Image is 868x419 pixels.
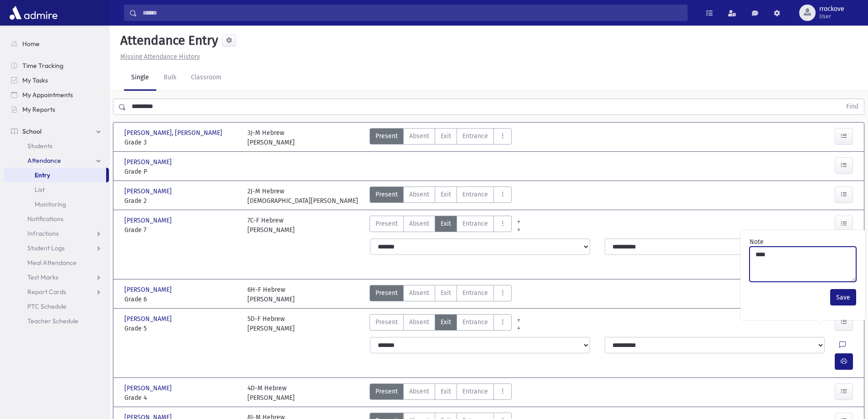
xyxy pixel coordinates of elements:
[4,299,109,314] a: PTC Schedule
[370,314,512,333] div: AttTypes
[409,190,429,199] span: Absent
[409,131,429,141] span: Absent
[375,387,398,396] span: Present
[7,4,60,22] img: AdmirePro
[27,229,59,238] span: Infractions
[409,288,429,298] span: Absent
[27,156,61,165] span: Attendance
[22,105,55,114] span: My Reports
[124,196,238,206] span: Grade 2
[4,182,109,197] a: List
[375,288,398,298] span: Present
[462,288,488,298] span: Entrance
[124,285,174,295] span: [PERSON_NAME]
[462,219,488,228] span: Entrance
[462,317,488,327] span: Entrance
[462,190,488,199] span: Entrance
[4,197,109,212] a: Monitoring
[124,383,174,393] span: [PERSON_NAME]
[462,131,488,141] span: Entrance
[124,314,174,324] span: [PERSON_NAME]
[841,99,864,114] button: Find
[375,219,398,228] span: Present
[184,65,229,91] a: Classroom
[120,53,200,61] u: Missing Attendance History
[22,76,48,84] span: My Tasks
[370,383,512,403] div: AttTypes
[124,65,156,91] a: Single
[4,58,109,73] a: Time Tracking
[124,324,238,333] span: Grade 5
[370,128,512,147] div: AttTypes
[441,190,451,199] span: Exit
[4,314,109,328] a: Teacher Schedule
[247,216,295,235] div: 7C-F Hebrew [PERSON_NAME]
[22,127,41,135] span: School
[4,168,106,182] a: Entry
[441,288,451,298] span: Exit
[441,131,451,141] span: Exit
[819,5,844,13] span: rrockove
[27,244,65,252] span: Student Logs
[750,237,764,247] label: Note
[247,128,295,147] div: 3J-M Hebrew [PERSON_NAME]
[35,186,45,194] span: List
[117,33,218,48] h5: Attendance Entry
[117,53,200,61] a: Missing Attendance History
[4,73,109,88] a: My Tasks
[4,270,109,285] a: Test Marks
[156,65,184,91] a: Bulk
[124,216,174,225] span: [PERSON_NAME]
[124,128,224,138] span: [PERSON_NAME], [PERSON_NAME]
[4,139,109,153] a: Students
[375,190,398,199] span: Present
[137,5,687,21] input: Search
[4,241,109,255] a: Student Logs
[27,288,66,296] span: Report Cards
[124,138,238,147] span: Grade 3
[4,88,109,102] a: My Appointments
[462,387,488,396] span: Entrance
[27,302,67,310] span: PTC Schedule
[247,186,358,206] div: 2J-M Hebrew [DEMOGRAPHIC_DATA][PERSON_NAME]
[27,259,77,267] span: Meal Attendance
[22,91,73,99] span: My Appointments
[409,387,429,396] span: Absent
[819,13,844,20] span: User
[409,317,429,327] span: Absent
[409,219,429,228] span: Absent
[27,273,58,281] span: Test Marks
[370,285,512,304] div: AttTypes
[124,393,238,403] span: Grade 4
[4,285,109,299] a: Report Cards
[247,314,295,333] div: 5D-F Hebrew [PERSON_NAME]
[247,383,295,403] div: 4D-M Hebrew [PERSON_NAME]
[375,131,398,141] span: Present
[830,289,856,305] button: Save
[124,157,174,167] span: [PERSON_NAME]
[124,186,174,196] span: [PERSON_NAME]
[4,102,109,117] a: My Reports
[4,124,109,139] a: School
[27,317,78,325] span: Teacher Schedule
[4,36,109,51] a: Home
[4,153,109,168] a: Attendance
[4,212,109,226] a: Notifications
[22,62,63,70] span: Time Tracking
[370,216,512,235] div: AttTypes
[22,40,40,48] span: Home
[35,200,66,208] span: Monitoring
[27,142,52,150] span: Students
[4,255,109,270] a: Meal Attendance
[35,171,50,179] span: Entry
[441,317,451,327] span: Exit
[441,219,451,228] span: Exit
[124,225,238,235] span: Grade 7
[124,295,238,304] span: Grade 6
[124,167,238,176] span: Grade P
[27,215,63,223] span: Notifications
[441,387,451,396] span: Exit
[370,186,512,206] div: AttTypes
[4,226,109,241] a: Infractions
[247,285,295,304] div: 6H-F Hebrew [PERSON_NAME]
